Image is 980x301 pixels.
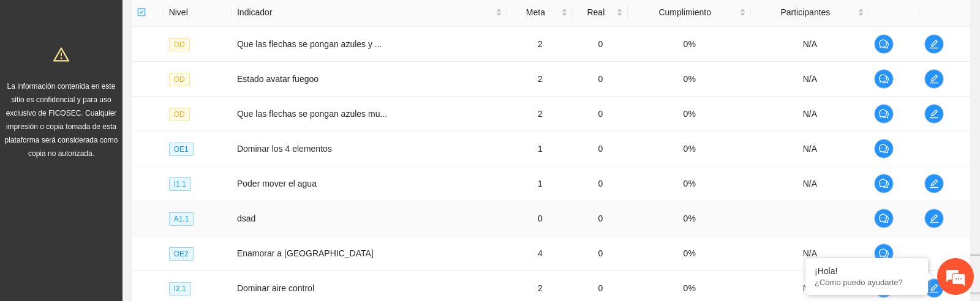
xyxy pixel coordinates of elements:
td: 0 [573,62,628,97]
button: comment [874,139,894,158]
span: edit [925,74,943,84]
button: edit [924,34,944,54]
td: 1 [507,132,573,166]
span: Indicador [237,6,494,19]
span: Que las flechas se pongan azules mu... [237,109,387,119]
span: Real [578,6,614,19]
td: Estado avatar fuegoo [232,62,508,97]
td: 0 [573,166,628,201]
button: edit [924,69,944,89]
span: edit [925,179,943,188]
button: comment [874,209,894,228]
td: 2 [507,27,573,62]
span: Que las flechas se pongan azules y ... [237,39,382,49]
span: edit [925,283,943,293]
span: Cumplimiento [633,6,737,19]
button: comment [874,174,894,193]
td: 0% [628,97,751,132]
td: 2 [507,62,573,97]
td: 0% [628,62,751,97]
span: OE2 [169,247,194,261]
td: 0% [628,132,751,166]
td: 2 [507,97,573,132]
span: OD [169,108,190,121]
td: Enamorar a [GEOGRAPHIC_DATA] [232,236,508,271]
div: ¡Hola! [815,266,919,276]
button: edit [924,278,944,298]
td: 0 [507,201,573,236]
td: 0 [573,97,628,132]
span: I2.1 [169,282,191,295]
td: 0% [628,27,751,62]
textarea: Escriba su mensaje y pulse “Intro” [6,184,233,227]
span: La información contenida en este sitio es confidencial y para uso exclusivo de FICOSEC. Cualquier... [5,82,118,158]
td: N/A [751,97,869,132]
span: OD [169,38,190,51]
span: Meta [512,6,559,19]
td: 0 [573,132,628,166]
td: N/A [751,166,869,201]
td: Dominar los 4 elementos [232,132,508,166]
td: 0% [628,236,751,271]
button: comment [874,243,894,263]
button: edit [924,174,944,193]
span: I1.1 [169,177,191,191]
td: 0% [628,166,751,201]
td: N/A [751,236,869,271]
span: OD [169,73,190,86]
span: Estamos en línea. [71,88,169,212]
td: Poder mover el agua [232,166,508,201]
td: 0% [628,201,751,236]
td: 0 [573,201,628,236]
td: dsad [232,201,508,236]
td: N/A [751,27,869,62]
span: check-square [137,8,146,17]
span: warning [53,46,69,62]
td: 0 [573,236,628,271]
td: 1 [507,166,573,201]
button: edit [924,209,944,228]
button: comment [874,69,894,89]
p: ¿Cómo puedo ayudarte? [815,278,919,287]
td: N/A [751,132,869,166]
div: Chatee con nosotros ahora [64,62,206,78]
td: 4 [507,236,573,271]
span: OE1 [169,143,194,156]
button: comment [874,104,894,124]
span: Participantes [756,6,855,19]
button: edit [924,104,944,124]
span: A1.1 [169,212,194,226]
span: edit [925,39,943,49]
span: edit [925,109,943,119]
td: 0 [573,27,628,62]
button: comment [874,34,894,54]
div: Minimizar ventana de chat en vivo [201,6,230,35]
td: N/A [751,62,869,97]
span: edit [925,214,943,223]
